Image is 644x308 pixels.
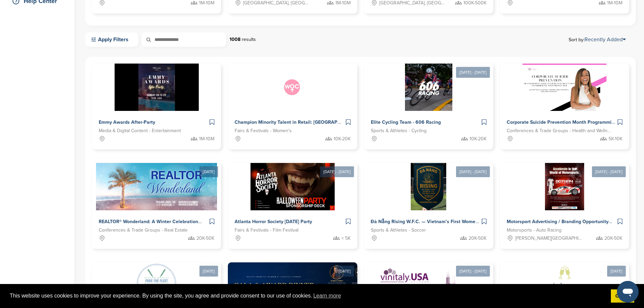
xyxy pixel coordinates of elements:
div: [DATE] - [DATE] [456,166,490,177]
span: results [242,37,256,42]
span: Champion Minority Talent in Retail: [GEOGRAPHIC_DATA], [GEOGRAPHIC_DATA] & [GEOGRAPHIC_DATA] 2025 [235,119,480,125]
img: Sponsorpitch & [115,64,199,111]
img: Sponsorpitch & [251,163,335,210]
a: dismiss cookie message [611,289,634,303]
span: Fairs & Festivals - Women's [235,127,292,135]
div: [DATE] [199,166,218,177]
span: REALTOR® Wonderland: A Winter Celebration [99,219,198,224]
a: Apply Filters [85,32,138,47]
span: Elite Cycling Team - 606 Racing [371,119,441,125]
img: Sponsorpitch & [411,163,446,210]
a: [DATE] - [DATE] Sponsorpitch & Motorsport Advertising / Branding Opportunity Motorsports - Auto R... [500,152,629,249]
div: [DATE] - [DATE] [320,166,354,177]
div: [DATE] [607,266,626,277]
span: Đà Nẵng Rising W.F.C. — Vietnam’s First Women-Led Football Club [371,219,518,224]
span: 10K-20K [470,135,486,143]
span: Atlanta Horror Society [DATE] Party [235,219,312,224]
span: Sort by: [569,37,626,42]
span: Motorsport Advertising / Branding Opportunity [507,219,609,224]
span: 20K-50K [196,235,214,242]
a: [DATE] - [DATE] Sponsorpitch & Atlanta Horror Society [DATE] Party Fairs & Festivals - Film Festi... [228,152,357,249]
strong: 1008 [230,37,240,42]
span: Sports & Athletes - Cycling [371,127,427,135]
span: Fairs & Festivals - Film Festival [235,227,299,234]
span: Emmy Awards After-Party [99,119,155,125]
div: [DATE] - [DATE] [592,166,626,177]
iframe: Button to launch messaging window [617,281,639,303]
span: < 5K [341,235,351,242]
img: Sponsorpitch & [522,64,606,111]
span: 10K-20K [334,135,351,143]
a: Sponsorpitch & Champion Minority Talent in Retail: [GEOGRAPHIC_DATA], [GEOGRAPHIC_DATA] & [GEOGRA... [228,64,357,149]
span: 20K-50K [604,235,622,242]
img: Sponsorpitch & [405,64,452,111]
span: Motorsports - Auto Racing [507,227,562,234]
span: 5K-10K [609,135,622,143]
div: [DATE] [199,266,218,277]
div: [DATE] [335,266,354,277]
a: learn more about cookies [312,291,342,301]
span: 1M-10M [199,135,214,143]
span: 20K-50K [469,235,486,242]
div: [DATE] - [DATE] [456,266,490,277]
span: Sports & Athletes - Soccer [371,227,426,234]
a: [DATE] - [DATE] Sponsorpitch & Elite Cycling Team - 606 Racing Sports & Athletes - Cycling 10K-20K [364,53,493,149]
span: [PERSON_NAME][GEOGRAPHIC_DATA][PERSON_NAME], [GEOGRAPHIC_DATA], [GEOGRAPHIC_DATA], [GEOGRAPHIC_DA... [515,235,582,242]
span: Conferences & Trade Groups - Health and Wellness [507,127,612,135]
img: Sponsorpitch & [545,163,584,210]
span: Media & Digital Content - Entertainment [99,127,181,135]
span: Conferences & Trade Groups - Real Estate [99,227,188,234]
div: [DATE] - [DATE] [456,67,490,78]
a: [DATE] - [DATE] Sponsorpitch & Đà Nẵng Rising W.F.C. — Vietnam’s First Women-Led Football Club Sp... [364,152,493,249]
a: Sponsorpitch & Corporate Suicide Prevention Month Programming with [PERSON_NAME] Conferences & Tr... [500,64,629,149]
a: Recently Added [585,36,626,43]
span: This website uses cookies to improve your experience. By using the site, you agree and provide co... [10,291,605,301]
img: Sponsorpitch & [269,64,316,111]
img: Sponsorpitch & [96,163,217,210]
a: [DATE] Sponsorpitch & REALTOR® Wonderland: A Winter Celebration Conferences & Trade Groups - Real... [92,152,221,249]
a: Sponsorpitch & Emmy Awards After-Party Media & Digital Content - Entertainment 1M-10M [92,64,221,149]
